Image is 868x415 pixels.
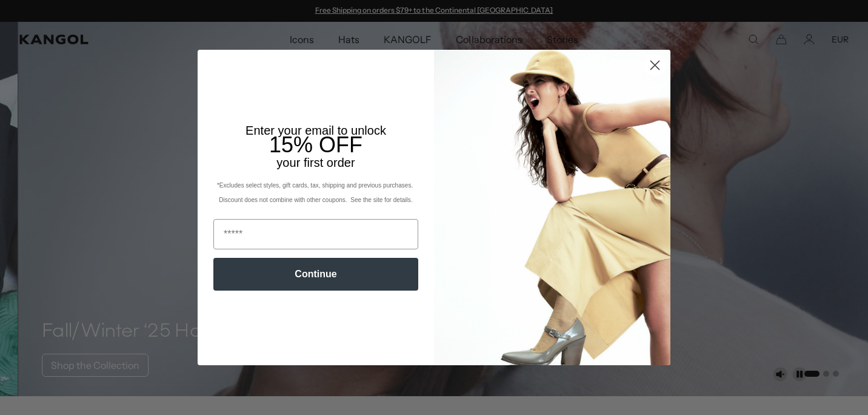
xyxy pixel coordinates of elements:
[269,132,362,157] span: 15% OFF
[245,124,386,137] span: Enter your email to unlock
[217,182,415,203] span: *Excludes select styles, gift cards, tax, shipping and previous purchases. Discount does not comb...
[213,258,418,291] button: Continue
[213,219,418,249] input: Email
[644,55,666,76] button: Close dialog
[276,156,355,169] span: your first order
[434,50,670,365] img: 93be19ad-e773-4382-80b9-c9d740c9197f.jpeg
